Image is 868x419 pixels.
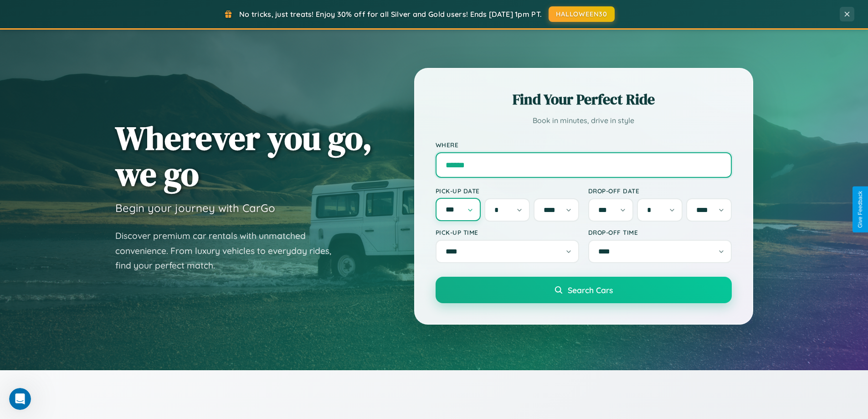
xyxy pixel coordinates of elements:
[115,201,275,215] h3: Begin your journey with CarGo
[9,388,31,410] iframe: Intercom live chat
[588,228,732,236] label: Drop-off Time
[115,228,343,273] p: Discover premium car rentals with unmatched convenience. From luxury vehicles to everyday rides, ...
[115,120,372,192] h1: Wherever you go, we go
[436,187,579,195] label: Pick-up Date
[857,191,863,228] div: Give Feedback
[239,10,542,19] span: No tricks, just treats! Enjoy 30% off for all Silver and Gold users! Ends [DATE] 1pm PT.
[436,141,732,149] label: Where
[436,114,732,127] p: Book in minutes, drive in style
[436,277,732,303] button: Search Cars
[588,187,732,195] label: Drop-off Date
[549,6,615,22] button: HALLOWEEN30
[436,228,579,236] label: Pick-up Time
[436,89,732,109] h2: Find Your Perfect Ride
[568,285,613,295] span: Search Cars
